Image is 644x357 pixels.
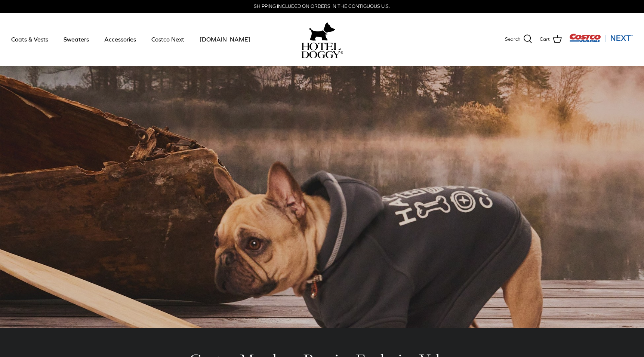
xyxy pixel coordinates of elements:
[309,20,335,43] img: hoteldoggy.com
[301,20,343,58] a: hoteldoggy.com hoteldoggycom
[301,43,343,58] img: hoteldoggycom
[145,27,191,52] a: Costco Next
[57,27,96,52] a: Sweaters
[505,36,520,43] span: Search
[540,34,562,44] a: Cart
[540,36,550,43] span: Cart
[193,27,257,52] a: [DOMAIN_NAME]
[4,27,55,52] a: Coats & Vests
[569,33,633,43] img: Costco Next
[98,27,143,52] a: Accessories
[505,34,532,44] a: Search
[569,38,633,44] a: Visit Costco Next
